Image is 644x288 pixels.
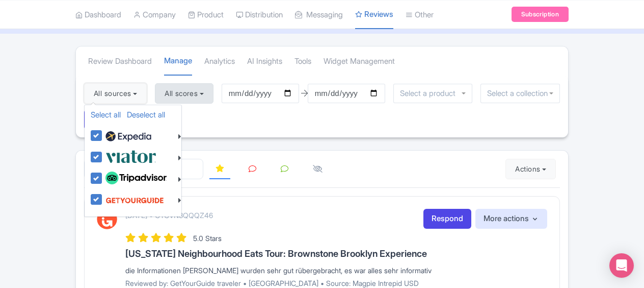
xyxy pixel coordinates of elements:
[125,265,547,276] div: die Informationen [PERSON_NAME] wurden sehr gut rübergebracht, es war alles sehr informativ
[75,1,121,29] a: Dashboard
[155,83,213,104] button: All scores
[105,172,167,185] img: tripadvisor_background-ebb97188f8c6c657a79ad20e0caa6051.svg
[105,148,156,165] img: viator-e2bf771eb72f7a6029a5edfbb081213a.svg
[609,253,634,278] div: Open Intercom Messenger
[97,209,117,229] img: GetYourGuide Logo
[105,190,164,210] img: get_your_guide-5a6366678479520ec94e3f9d2b9f304b.svg
[295,1,343,29] a: Messaging
[294,47,311,76] a: Tools
[324,47,395,76] a: Widget Management
[236,1,283,29] a: Distribution
[512,7,569,22] a: Subscription
[125,249,547,259] h3: [US_STATE] Neighbourhood Eats Tour: Brownstone Brooklyn Experience
[475,209,547,229] button: More actions
[204,47,235,76] a: Analytics
[164,47,192,76] a: Manage
[88,47,152,76] a: Review Dashboard
[406,1,434,29] a: Other
[91,110,121,119] a: Select all
[127,110,165,119] a: Deselect all
[105,129,151,144] img: expedia22-01-93867e2ff94c7cd37d965f09d456db68.svg
[133,1,176,29] a: Company
[487,89,553,98] input: Select a collection
[247,47,282,76] a: AI Insights
[193,234,222,243] span: 5.0 Stars
[84,83,147,104] button: All sources
[505,159,556,179] button: Actions
[84,105,182,217] ul: All sources
[400,89,461,98] input: Select a product
[188,1,224,29] a: Product
[423,209,471,229] a: Respond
